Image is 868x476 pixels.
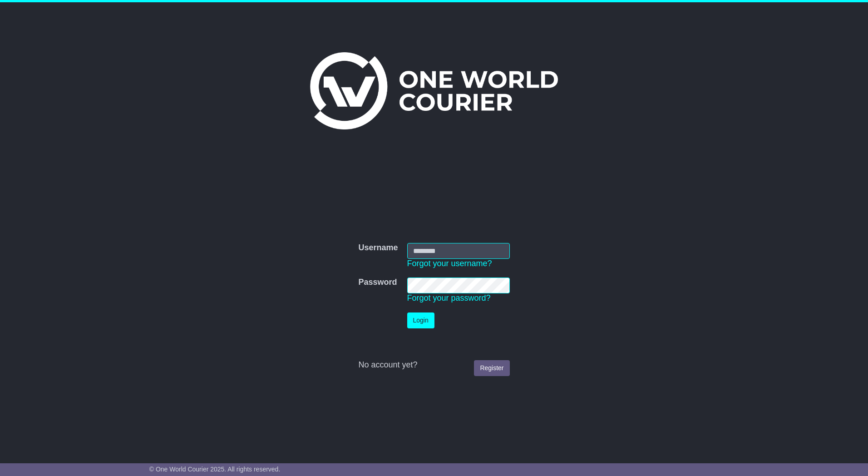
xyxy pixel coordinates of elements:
button: Login [407,312,434,328]
div: No account yet? [358,360,509,370]
label: Password [358,278,397,288]
a: Register [474,360,509,376]
a: Forgot your username? [407,259,492,268]
img: One World [310,52,558,129]
label: Username [358,243,398,253]
a: Forgot your password? [407,293,491,302]
span: © One World Courier 2025. All rights reserved. [149,466,281,473]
